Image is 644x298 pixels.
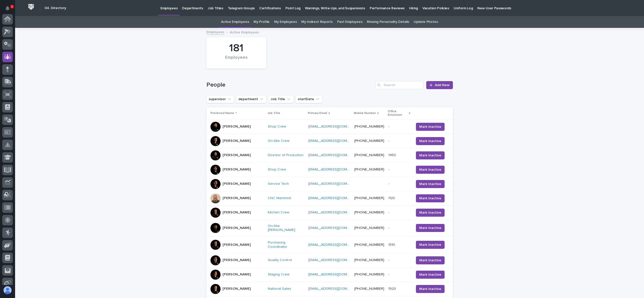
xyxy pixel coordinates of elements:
[295,95,322,103] button: startDate
[419,272,441,277] span: Mark Inactive
[2,3,13,14] button: Notifications
[416,180,445,188] button: Mark Inactive
[354,168,384,171] a: [PHONE_NUMBER]
[416,137,445,145] button: Mark Inactive
[223,125,251,129] p: [PERSON_NAME]
[308,153,365,157] a: [EMAIL_ADDRESS][DOMAIN_NAME]
[375,81,423,89] input: Search
[267,110,280,116] p: Job Title
[206,191,453,205] tr: [PERSON_NAME]CNC Machinist [EMAIL_ADDRESS][DOMAIN_NAME] [PHONE_NUMBER]11201120 Mark Inactive
[223,243,251,247] p: [PERSON_NAME]
[301,16,332,28] a: My Indirect Reports
[206,282,453,296] tr: [PERSON_NAME]National Sales [EMAIL_ADDRESS][DOMAIN_NAME] [PHONE_NUMBER]19201920 Mark Inactive
[253,16,270,28] a: My Profile
[426,81,453,89] a: Add New
[388,225,390,230] p: -
[206,267,453,282] tr: [PERSON_NAME]Staging Crew [EMAIL_ADDRESS][DOMAIN_NAME] [PHONE_NUMBER]-- Mark Inactive
[308,258,365,262] a: [EMAIL_ADDRESS][DOMAIN_NAME]
[419,182,441,187] span: Mark Inactive
[268,241,304,249] a: Purchasing Coordinator
[223,272,251,277] p: [PERSON_NAME]
[308,211,365,214] a: [EMAIL_ADDRESS][DOMAIN_NAME]
[308,287,365,290] a: [EMAIL_ADDRESS][DOMAIN_NAME]
[419,225,441,230] span: Mark Inactive
[268,125,286,129] a: Shop Crew
[308,139,365,143] a: [EMAIL_ADDRESS][DOMAIN_NAME]
[2,285,13,295] button: users-avatar
[274,16,297,28] a: My Employees
[268,182,289,186] a: Service Tech
[223,139,251,143] p: [PERSON_NAME]
[308,226,365,230] a: [EMAIL_ADDRESS][DOMAIN_NAME]
[354,258,384,262] a: [PHONE_NUMBER]
[215,42,258,54] div: 181
[388,166,390,172] p: -
[388,271,390,277] p: -
[11,5,13,8] p: 1
[419,196,441,201] span: Mark Inactive
[388,242,396,247] p: 1310
[268,272,289,277] a: Staging Crew
[223,167,251,172] p: [PERSON_NAME]
[223,287,251,291] p: [PERSON_NAME]
[308,196,365,200] a: [EMAIL_ADDRESS][DOMAIN_NAME]
[388,257,390,262] p: -
[268,196,291,200] a: CNC Machinist
[206,134,453,148] tr: [PERSON_NAME]On-Site Crew [EMAIL_ADDRESS][DOMAIN_NAME] [PHONE_NUMBER]-- Mark Inactive
[206,220,453,236] tr: [PERSON_NAME]On-Site [PERSON_NAME] [EMAIL_ADDRESS][DOMAIN_NAME] [PHONE_NUMBER]-- Mark Inactive
[268,153,304,157] a: Director of Production
[419,258,441,263] span: Mark Inactive
[354,226,384,230] a: [PHONE_NUMBER]
[416,166,445,174] button: Mark Inactive
[206,120,453,134] tr: [PERSON_NAME]Shop Crew [EMAIL_ADDRESS][DOMAIN_NAME] [PHONE_NUMBER]-- Mark Inactive
[45,6,66,10] h2: 04. Directory
[416,256,445,264] button: Mark Inactive
[230,29,259,35] p: Active Employees
[223,196,251,200] p: [PERSON_NAME]
[388,181,390,186] p: -
[354,139,384,143] a: [PHONE_NUMBER]
[388,195,396,200] p: 1120
[419,124,441,129] span: Mark Inactive
[388,286,397,291] p: 1920
[354,196,384,200] a: [PHONE_NUMBER]
[206,253,453,267] tr: [PERSON_NAME]Quality Control [EMAIL_ADDRESS][DOMAIN_NAME] [PHONE_NUMBER]-- Mark Inactive
[6,6,13,14] div: Notifications1
[419,286,441,291] span: Mark Inactive
[419,210,441,215] span: Mark Inactive
[223,182,251,186] p: [PERSON_NAME]
[221,16,249,28] a: Active Employees
[388,152,397,157] p: 1450
[416,209,445,217] button: Mark Inactive
[354,273,384,276] a: [PHONE_NUMBER]
[268,95,293,103] button: Job Title
[308,182,365,186] a: [EMAIL_ADDRESS][DOMAIN_NAME]
[416,194,445,202] button: Mark Inactive
[416,241,445,249] button: Mark Inactive
[388,209,390,215] p: -
[416,224,445,232] button: Mark Inactive
[416,123,445,131] button: Mark Inactive
[206,81,374,89] h1: People
[268,167,286,172] a: Shop Crew
[416,151,445,159] button: Mark Inactive
[206,236,453,253] tr: [PERSON_NAME]Purchasing Coordinator [EMAIL_ADDRESS][DOMAIN_NAME] [PHONE_NUMBER]13101310 Mark Inac...
[435,83,450,87] span: Add New
[419,153,441,158] span: Mark Inactive
[223,153,251,157] p: [PERSON_NAME]
[308,273,365,276] a: [EMAIL_ADDRESS][DOMAIN_NAME]
[367,16,409,28] a: Missing Personality Details
[223,226,251,230] p: [PERSON_NAME]
[416,285,445,293] button: Mark Inactive
[268,287,291,291] a: National Sales
[354,153,384,157] a: [PHONE_NUMBER]
[206,95,234,103] button: supervisor
[268,224,304,232] a: On-Site [PERSON_NAME]
[354,287,384,290] a: [PHONE_NUMBER]
[414,16,438,28] a: Update Photos
[419,167,441,172] span: Mark Inactive
[215,55,258,66] div: Employees
[206,148,453,162] tr: [PERSON_NAME]Director of Production [EMAIL_ADDRESS][DOMAIN_NAME] [PHONE_NUMBER]14501450 Mark Inac...
[388,109,408,118] p: Office Extension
